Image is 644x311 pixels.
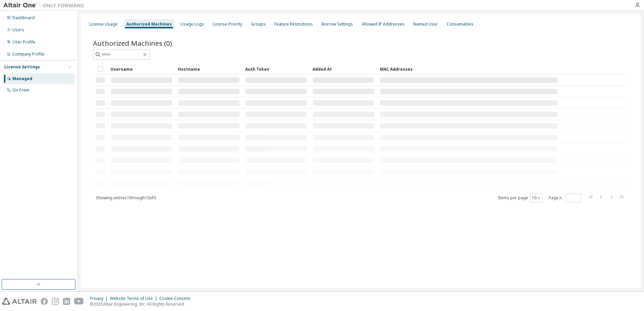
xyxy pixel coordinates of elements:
[362,22,405,27] div: Allowed IP Addresses
[447,22,474,27] div: Consumables
[93,38,172,48] span: Authorized Machines (0)
[413,22,438,27] div: Named User
[89,22,118,27] div: License Usage
[178,64,240,74] div: Hostname
[4,64,40,70] div: License Settings
[213,22,242,27] div: License Priority
[96,195,156,201] span: Showing entries 1 through 10 of 0
[12,27,24,33] div: Users
[2,298,37,305] img: altair_logo.svg
[322,22,353,27] div: Borrow Settings
[110,64,172,74] div: Username
[275,22,313,27] div: Feature Restrictions
[41,298,48,305] img: facebook.svg
[12,51,44,57] div: Company Profile
[52,298,59,305] img: instagram.svg
[380,64,558,74] div: MAC Addresses
[90,296,110,301] div: Privacy
[12,15,35,21] div: Dashboard
[549,194,581,202] span: Page n.
[251,22,266,27] div: Groups
[3,2,88,9] img: Altair One
[12,39,35,45] div: User Profile
[245,64,307,74] div: Auth Token
[313,64,375,74] div: Added At
[90,301,194,307] p: © 2025 Altair Engineering, Inc. All Rights Reserved.
[63,298,70,305] img: linkedin.svg
[532,195,541,201] button: 10
[181,22,204,27] div: Usage Logs
[12,76,32,81] div: Managed
[12,88,29,93] div: On Prem
[110,296,159,301] div: Website Terms of Use
[159,296,194,301] div: Cookie Consent
[74,298,84,305] img: youtube.svg
[126,22,172,27] div: Authorized Machines
[498,194,543,202] span: Items per page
